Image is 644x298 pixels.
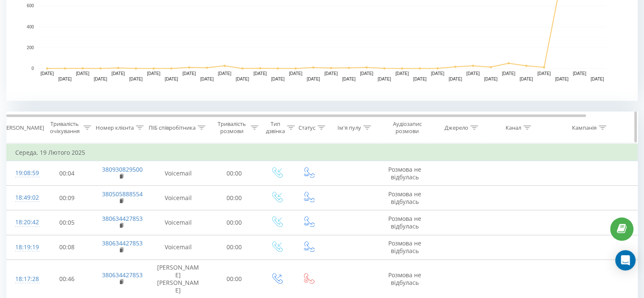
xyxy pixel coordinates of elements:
[15,165,32,181] div: 19:08:59
[388,190,421,206] span: Розмова не відбулась
[102,214,143,223] a: 380634427853
[41,235,94,259] td: 00:08
[111,71,125,76] text: [DATE]
[27,25,34,29] text: 400
[200,77,214,81] text: [DATE]
[254,71,267,76] text: [DATE]
[555,77,569,81] text: [DATE]
[41,71,54,76] text: [DATE]
[342,77,356,81] text: [DATE]
[573,71,586,76] text: [DATE]
[27,4,34,8] text: 600
[41,186,94,210] td: 00:09
[102,165,143,173] a: 380930829500
[149,235,208,259] td: Voicemail
[58,77,72,81] text: [DATE]
[413,77,427,81] text: [DATE]
[388,239,421,255] span: Розмова не відбулась
[208,161,261,186] td: 00:00
[48,120,81,135] div: Тривалість очікування
[431,71,445,76] text: [DATE]
[388,214,421,230] span: Розмова не відбулась
[520,77,533,81] text: [DATE]
[388,271,421,287] span: Розмова не відбулась
[41,161,94,186] td: 00:04
[307,77,320,81] text: [DATE]
[165,77,178,81] text: [DATE]
[378,77,391,81] text: [DATE]
[445,124,468,131] div: Джерело
[149,124,196,131] div: ПІБ співробітника
[149,186,208,210] td: Voicemail
[388,165,421,181] span: Розмова не відбулась
[102,239,143,247] a: 380634427853
[208,186,261,210] td: 00:00
[615,250,636,270] div: Open Intercom Messenger
[102,190,143,198] a: 380505888554
[15,271,32,287] div: 18:17:28
[236,77,249,81] text: [DATE]
[1,124,44,131] div: [PERSON_NAME]
[129,77,143,81] text: [DATE]
[484,77,498,81] text: [DATE]
[395,71,409,76] text: [DATE]
[147,71,160,76] text: [DATE]
[94,77,107,81] text: [DATE]
[208,235,261,259] td: 00:00
[41,210,94,235] td: 00:05
[96,124,134,131] div: Номер клієнта
[449,77,462,81] text: [DATE]
[76,71,90,76] text: [DATE]
[337,124,361,131] div: Ім'я пулу
[289,71,302,76] text: [DATE]
[266,120,285,135] div: Тип дзвінка
[506,124,521,131] div: Канал
[15,214,32,231] div: 18:20:42
[537,71,551,76] text: [DATE]
[591,77,604,81] text: [DATE]
[15,189,32,206] div: 18:49:02
[27,45,34,50] text: 200
[271,77,285,81] text: [DATE]
[466,71,480,76] text: [DATE]
[324,71,338,76] text: [DATE]
[215,120,249,135] div: Тривалість розмови
[299,124,315,131] div: Статус
[502,71,515,76] text: [DATE]
[149,161,208,186] td: Voicemail
[387,120,428,135] div: Аудіозапис розмови
[182,71,196,76] text: [DATE]
[572,124,597,131] div: Кампанія
[360,71,373,76] text: [DATE]
[102,271,143,279] a: 380634427853
[208,210,261,235] td: 00:00
[31,66,34,71] text: 0
[149,210,208,235] td: Voicemail
[218,71,232,76] text: [DATE]
[15,239,32,256] div: 18:19:19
